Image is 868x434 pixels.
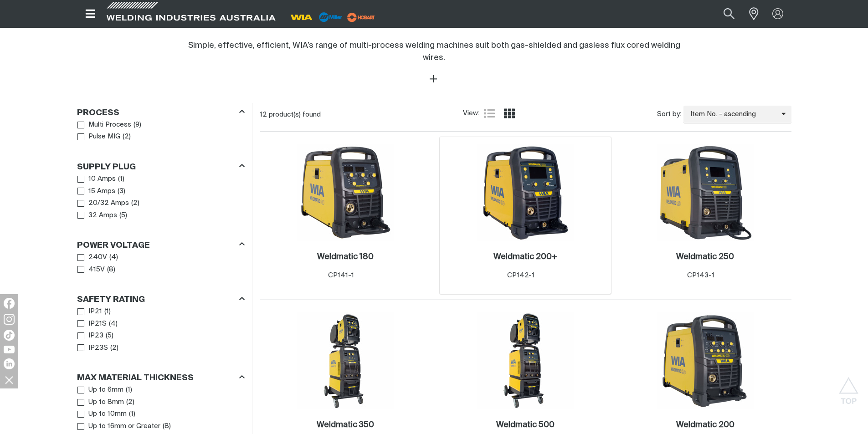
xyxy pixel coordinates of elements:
img: Weldmatic 180 [297,144,394,241]
span: ( 2 ) [123,132,131,142]
h3: Supply Plug [77,162,136,173]
button: Search products [714,4,745,24]
img: Facebook [4,298,15,309]
span: ( 8 ) [107,265,115,275]
a: 32 Amps [77,209,118,222]
span: ( 1 ) [118,174,124,184]
div: Power Voltage [77,239,245,251]
h3: Power Voltage [77,240,150,251]
a: IP23S [77,342,108,354]
span: CP143-1 [687,272,714,279]
h2: Weldmatic 200+ [493,253,557,261]
span: ( 4 ) [109,319,118,329]
a: IP21 [77,306,103,318]
a: Up to 6mm [77,384,124,396]
span: Pulse MIG [88,132,120,142]
h3: Process [77,108,119,118]
a: Weldmatic 200+ [493,252,557,262]
h2: Weldmatic 180 [317,253,374,261]
span: 15 Amps [88,186,115,197]
span: Item No. - ascending [683,109,781,120]
a: List view [484,108,495,119]
span: ( 3 ) [118,186,125,197]
ul: Max Material Thickness [77,384,244,432]
span: Sort by: [657,109,681,120]
img: Weldmatic 200 [657,312,754,409]
a: 240V [77,251,108,264]
a: Up to 16mm or Greater [77,420,161,433]
span: ( 5 ) [106,331,113,341]
a: Multi Process [77,119,132,131]
a: Weldmatic 180 [317,252,374,262]
h3: Max Material Thickness [77,373,194,383]
span: IP23S [88,343,108,353]
span: View: [463,108,479,119]
span: IP21S [88,319,107,329]
a: Up to 8mm [77,396,124,408]
span: Multi Process [88,120,131,130]
img: LinkedIn [4,358,15,369]
span: ( 8 ) [163,421,171,432]
img: Weldmatic 250 [657,144,754,241]
div: 12 [260,110,463,119]
img: YouTube [4,346,15,353]
span: CP141-1 [328,272,354,279]
span: 240V [88,252,107,263]
a: Weldmatic 500 [496,420,555,430]
a: Pulse MIG [77,131,121,143]
span: ( 1 ) [104,306,111,317]
span: ( 2 ) [110,343,118,353]
ul: Power Voltage [77,251,244,276]
img: TikTok [4,330,15,341]
a: IP21S [77,318,107,330]
span: ( 1 ) [126,385,132,395]
span: ( 1 ) [129,409,135,419]
span: 10 Amps [88,174,116,184]
span: 32 Amps [88,210,117,221]
button: Scroll to top [838,377,859,398]
div: Max Material Thickness [77,372,245,384]
img: Weldmatic 500 [477,312,574,409]
h2: Weldmatic 500 [496,421,555,429]
span: ( 2 ) [131,198,139,209]
span: 20/32 Amps [88,198,129,209]
span: ( 5 ) [119,210,127,221]
img: hide socials [1,372,17,388]
h2: Weldmatic 250 [676,253,734,261]
h2: Weldmatic 350 [317,421,374,429]
div: Process [77,106,245,118]
a: Up to 10mm [77,408,127,420]
a: 15 Amps [77,185,116,198]
span: Up to 6mm [88,385,123,395]
span: product(s) found [269,111,321,118]
img: miller [344,10,378,24]
img: Weldmatic 200+ [477,144,574,241]
a: 415V [77,264,105,276]
span: CP142-1 [507,272,534,279]
input: Product name or item number... [702,4,744,24]
section: Product list controls [260,103,791,126]
span: Up to 16mm or Greater [88,421,160,432]
a: Weldmatic 350 [317,420,374,430]
a: Weldmatic 200 [676,420,734,430]
span: IP23 [88,331,103,341]
img: Weldmatic 350 [297,312,394,409]
a: miller [344,14,378,20]
div: Supply Plug [77,160,245,173]
ul: Supply Plug [77,173,244,221]
span: 415V [88,265,105,275]
a: 20/32 Amps [77,197,129,209]
span: Up to 8mm [88,397,124,408]
img: Instagram [4,314,15,325]
span: ( 4 ) [109,252,118,263]
a: Weldmatic 250 [676,252,734,262]
div: Safety Rating [77,293,245,306]
h3: Safety Rating [77,295,145,305]
span: IP21 [88,306,102,317]
span: ( 9 ) [134,120,141,130]
ul: Safety Rating [77,306,244,354]
a: 10 Amps [77,173,116,185]
a: IP23 [77,330,104,342]
span: Up to 10mm [88,409,127,419]
span: ( 2 ) [126,397,134,408]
